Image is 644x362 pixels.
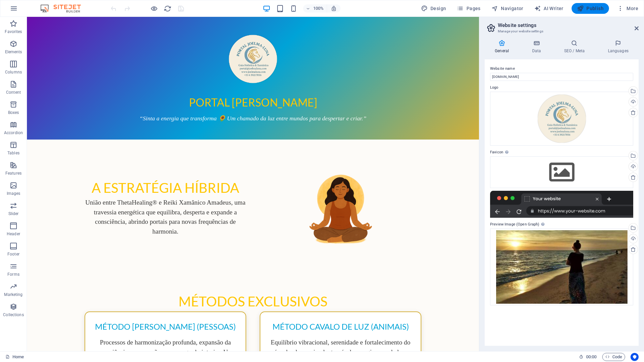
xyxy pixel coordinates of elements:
[418,3,449,14] button: Design
[490,220,633,229] label: Preview Image (Open Graph)
[591,354,592,359] span: :
[579,353,597,361] h6: Session time
[454,3,483,14] button: Pages
[605,353,622,361] span: Code
[5,29,22,34] p: Favorites
[163,4,171,12] button: reload
[602,353,625,361] button: Code
[418,3,449,14] div: Design (Ctrl+Alt+Y)
[534,5,563,12] span: AI Writer
[491,5,523,12] span: Navigator
[7,272,20,277] p: Forms
[498,22,639,28] h2: Website settings
[5,69,22,75] p: Columns
[554,40,598,54] h4: SEO / Meta
[490,148,633,156] label: Favicon
[577,5,604,12] span: Publish
[3,312,24,318] p: Collections
[8,211,19,216] p: Slider
[631,353,639,361] button: Usercentrics
[498,28,625,34] h3: Manage your website settings
[485,40,522,54] h4: General
[532,3,566,14] button: AI Writer
[572,3,609,14] button: Publish
[5,171,22,176] p: Features
[150,4,158,12] button: Click here to leave preview mode and continue editing
[7,150,20,156] p: Tables
[617,5,638,12] span: More
[5,353,24,361] a: Click to cancel selection. Double-click to open Pages
[5,49,22,55] p: Elements
[490,65,633,73] label: Website name
[490,229,633,305] div: AfbeeldingvanWhatsAppop2025-09-27om14.04.24_c25bf876-wr_EMgGH4ldaS0SzeIYjfw.jpg
[7,191,21,196] p: Images
[522,40,554,54] h4: Data
[39,4,89,12] img: Editor Logo
[7,251,20,257] p: Footer
[6,90,21,95] p: Content
[586,353,597,361] span: 00 00
[490,92,633,146] div: preview2--6TZzPYJMpmw5FU5PRlpHw.png
[490,84,633,92] label: Logo
[331,5,337,11] i: On resize automatically adjust zoom level to fit chosen device.
[421,5,446,12] span: Design
[614,3,641,14] button: More
[490,73,633,81] input: Name...
[457,5,480,12] span: Pages
[313,4,324,12] h6: 100%
[303,4,327,12] button: 100%
[489,3,526,14] button: Navigator
[7,231,20,237] p: Header
[4,130,23,135] p: Accordion
[598,40,639,54] h4: Languages
[4,292,23,297] p: Marketing
[8,110,19,115] p: Boxes
[164,5,171,12] i: Reload page
[490,156,633,188] div: Select files from the file manager, stock photos, or upload file(s)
